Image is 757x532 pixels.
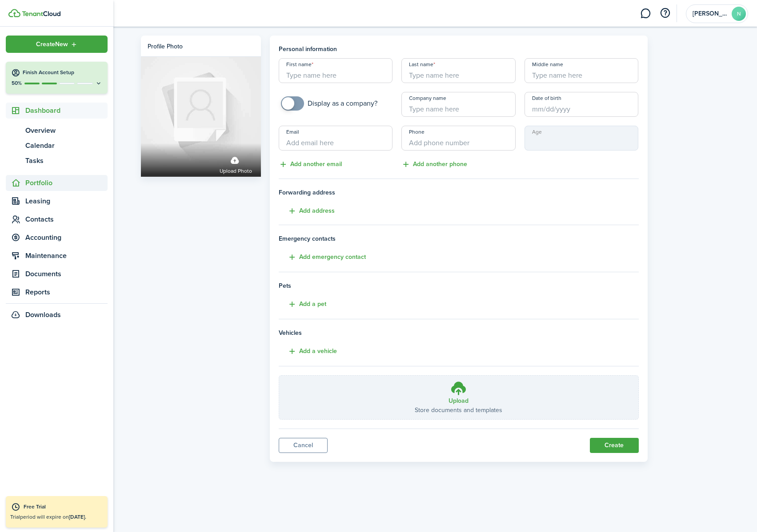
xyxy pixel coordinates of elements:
[279,159,342,170] button: Add another email
[11,79,22,87] p: 50%
[637,2,654,25] a: Messaging
[279,126,393,151] input: Add email here
[525,58,639,83] input: Type name here
[25,196,108,206] span: Leasing
[25,214,108,225] span: Contacts
[148,42,183,51] div: Profile photo
[401,126,516,151] input: Add phone number
[279,252,366,262] button: Add emergency contact
[6,36,108,53] button: Open menu
[25,269,108,279] span: Documents
[6,284,108,300] a: Reports
[220,167,252,176] span: Upload photo
[279,188,639,197] span: Forwarding address
[25,140,108,151] span: Calendar
[401,159,467,170] button: Add another phone
[6,62,108,94] button: Finish Account Setup50%
[657,6,673,21] button: Open resource center
[25,287,108,298] span: Reports
[6,123,108,138] a: Overview
[401,58,516,83] input: Type name here
[590,438,639,453] button: Create
[24,503,103,512] div: Free Trial
[25,232,108,243] span: Accounting
[279,328,639,337] h4: Vehicles
[20,513,86,521] span: period will expire on
[732,7,746,21] avatar-text: N
[279,234,639,243] h4: Emergency contacts
[23,69,102,76] h4: Finish Account Setup
[693,11,728,17] span: Nate
[220,152,252,176] label: Upload photo
[25,105,108,116] span: Dashboard
[279,438,328,453] a: Cancel
[25,250,108,261] span: Maintenance
[279,281,639,290] h4: Pets
[279,299,326,310] button: Add a pet
[401,92,516,117] input: Type name here
[69,513,86,521] b: [DATE].
[25,178,108,188] span: Portfolio
[415,405,502,415] p: Store documents and templates
[10,513,103,521] p: Trial
[22,11,60,16] img: TenantCloud
[279,346,337,357] button: Add a vehicle
[8,9,20,17] img: TenantCloud
[525,92,639,117] input: mm/dd/yyyy
[25,125,108,136] span: Overview
[6,138,108,153] a: Calendar
[25,310,61,320] span: Downloads
[36,41,68,48] span: Create New
[6,153,108,168] a: Tasks
[6,496,108,528] a: Free TrialTrialperiod will expire on[DATE].
[449,396,469,405] h3: Upload
[25,155,108,166] span: Tasks
[279,58,393,83] input: Type name here
[279,44,639,54] h4: Personal information
[279,206,335,216] button: Add address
